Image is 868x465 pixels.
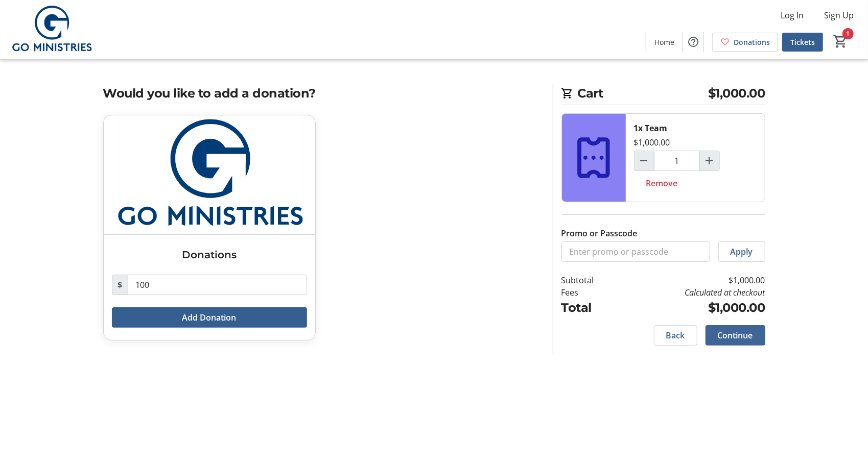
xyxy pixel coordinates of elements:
img: Donations [104,115,315,234]
span: Back [666,329,685,341]
button: Cart [831,32,850,51]
button: Back [654,325,697,346]
h2: Would you like to add a donation? [103,84,541,103]
button: Continue [706,325,765,346]
button: Decrement by one [635,151,654,170]
span: Apply [731,246,753,258]
a: Tickets [782,33,823,52]
td: $1,000.00 [620,299,765,317]
td: Total [561,299,621,317]
button: Log In [772,7,812,23]
span: Donations [734,37,770,47]
label: Promo or Passcode [561,227,638,239]
button: Remove [634,173,690,193]
span: $ [112,275,128,295]
span: Sign Up [824,9,854,21]
button: Sign Up [816,7,862,23]
span: Remove [646,177,678,189]
button: Add Donation [112,307,307,328]
h2: Cart [561,84,765,105]
div: 1x Team [634,122,668,134]
input: Team Quantity [654,151,700,171]
span: Log In [781,9,804,21]
a: Home [646,33,683,52]
span: $1,000.00 [708,84,765,103]
button: Apply [718,241,765,262]
h3: Donations [112,247,307,262]
span: Add Donation [182,311,237,324]
span: Tickets [790,37,815,47]
input: Enter promo or passcode [561,241,710,262]
input: Donation Amount [128,275,307,295]
button: Help [683,32,703,52]
td: $1,000.00 [620,274,765,286]
button: Increment by one [700,151,719,170]
img: GO Ministries, Inc's Logo [6,4,97,55]
span: Continue [718,329,753,341]
div: $1,000.00 [634,136,670,149]
a: Donations [712,33,778,52]
td: Fees [561,286,621,299]
span: Home [654,37,674,47]
td: Calculated at checkout [620,286,765,299]
td: Subtotal [561,274,621,286]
